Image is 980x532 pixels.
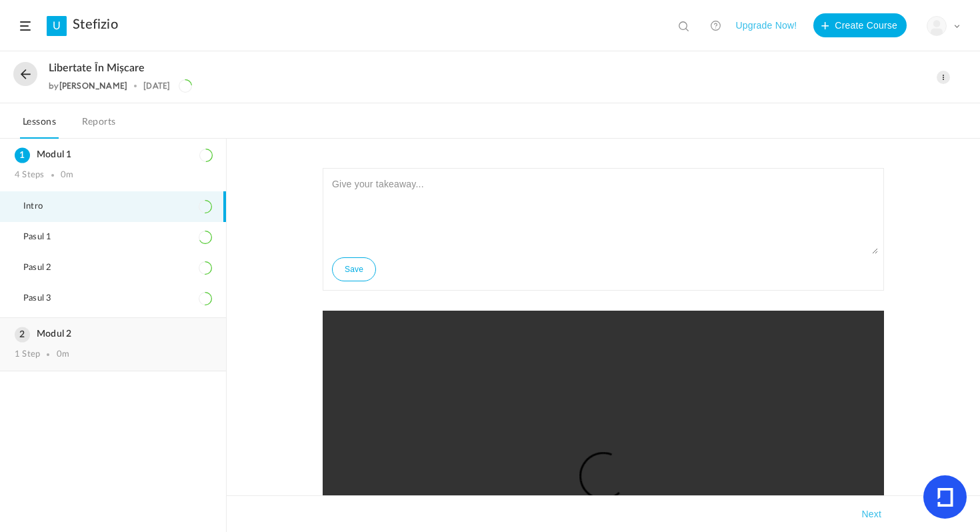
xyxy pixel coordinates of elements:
[332,257,376,281] button: Save
[79,113,119,139] a: Reports
[15,149,211,161] h3: Modul 1
[73,17,118,33] a: Stefizio
[813,13,907,37] button: Create Course
[927,17,946,35] img: user-image.png
[23,201,59,212] span: Intro
[61,170,73,181] div: 0m
[47,16,67,36] a: U
[57,349,69,360] div: 0m
[23,293,68,304] span: Pasul 3
[143,81,170,91] div: [DATE]
[15,329,211,340] h3: Modul 2
[49,81,127,91] div: by
[15,170,44,181] div: 4 Steps
[23,232,68,243] span: Pasul 1
[15,349,40,360] div: 1 Step
[23,263,68,273] span: Pasul 2
[859,506,884,522] button: Next
[59,81,128,91] a: [PERSON_NAME]
[20,113,59,139] a: Lessons
[735,13,797,37] button: Upgrade Now!
[49,62,145,75] span: Libertate în mișcare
